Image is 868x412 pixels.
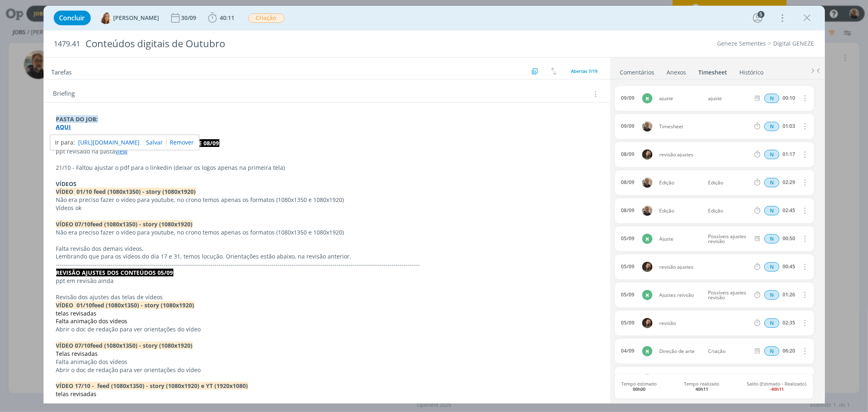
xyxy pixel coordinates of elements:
[621,320,634,326] div: 05/09
[54,39,81,48] span: 1479.41
[56,350,98,357] span: Telas revisadas
[684,381,720,392] span: Tempo realizado
[56,301,92,309] strong: VÍDEO 01/10
[621,292,634,298] div: 05/09
[44,6,825,403] div: dialog
[54,11,91,25] button: Concluir
[621,180,634,185] div: 08/09
[621,95,634,101] div: 09/09
[783,236,795,241] div: 00:50
[56,220,91,228] strong: VÍDEO 07/10
[56,366,597,374] p: Abrir o doc de redação para ver orientações do vídeo
[764,178,779,187] span: N
[698,65,728,77] a: Timesheet
[783,180,795,185] div: 02:29
[764,94,779,103] span: N
[656,265,753,270] span: revisão ajustes
[56,390,97,398] span: telas revisadas
[656,96,705,101] span: ajuste
[642,121,652,131] img: R
[114,15,160,21] span: [PERSON_NAME]
[116,147,128,155] a: view
[82,34,494,54] div: Conteúdos digitais de Outubro
[667,68,687,77] div: Anexos
[656,208,705,213] span: Edição
[56,188,196,195] strong: VÍDEO 01/10 feed (1080x1350) - story (1080x1920)
[181,15,198,21] div: 30/09
[705,96,752,101] span: ajuste
[52,66,72,76] span: Tarefas
[571,68,598,74] span: Abertas 7/19
[783,208,795,213] div: 02:45
[642,262,652,272] img: J
[56,269,173,276] strong: REVISÃO AJUSTES DOS CONTEÚDOS 05/09
[764,262,779,272] div: Horas normais
[656,293,705,298] span: Ajustes reivsão
[764,346,779,356] span: N
[56,293,597,301] p: Revisão dos ajustes das telas de vídeos
[56,277,597,285] p: ppt em revisão ainda
[764,178,779,187] div: Horas normais
[551,68,557,75] img: arrow-down-up.svg
[56,317,128,325] span: Falta animação dos vídeos
[705,349,752,354] span: Criação
[656,180,705,185] span: Edição
[56,123,71,131] a: AQUI
[764,206,779,215] div: Horas normais
[59,15,85,21] span: Concluir
[656,321,753,326] span: revisão
[656,349,705,354] span: Direção de arte
[758,11,765,18] div: 5
[56,342,91,349] strong: VÍDEO 07/10
[621,236,634,241] div: 05/09
[764,346,779,356] div: Horas normais
[621,151,634,157] div: 08/09
[53,89,75,99] span: Briefing
[642,318,652,328] img: J
[56,252,597,261] p: Lembrando que para os vídeos do dia 17 e 31, temos locução. Orientações estão abaixo, na revisão ...
[705,180,752,185] span: Edição
[621,348,634,354] div: 04/09
[56,228,597,237] p: Não era preciso fazer o vídeo para youtube, no crono temos apenas os formatos (1080x1350 e 1080x1...
[783,95,795,101] div: 00:10
[620,65,655,77] a: Comentários
[56,147,597,156] p: ppt revisado na pasta
[91,342,193,349] strong: feed (1080x1350) - story (1080x1920)
[656,124,753,129] span: Timesheet
[764,234,779,243] div: Horas normais
[764,290,779,300] div: Horas normais
[764,94,779,103] div: Horas normais
[764,122,779,131] span: N
[764,262,779,272] span: N
[56,358,597,366] p: Falta animação dos vídeos
[705,290,752,300] span: Possíveis ajustes revisão
[100,12,112,24] img: V
[56,261,597,269] p: -------------------------------------------------------------------------------------------------...
[621,123,634,129] div: 09/09
[770,386,784,392] b: -40h11
[642,374,652,384] div: M
[783,123,795,129] div: 01:03
[739,65,764,77] a: Histórico
[56,180,77,188] strong: VÍDEOS
[56,196,597,204] p: Não era preciso fazer o vídeo para youtube, no crono temos apenas os formatos (1080x1350 e 1080x1...
[56,204,597,212] p: Vídeos ok
[642,234,652,244] div: M
[656,237,705,241] span: Ajuste
[642,178,652,188] img: R
[100,12,160,24] button: V[PERSON_NAME]
[705,208,752,213] span: Edição
[642,346,652,356] div: M
[783,151,795,157] div: 01:17
[248,13,285,23] button: Criação
[642,206,652,216] img: R
[621,208,634,213] div: 08/09
[56,382,248,390] strong: VÍDEO 17/10 - feed (1080x1350) - story (1080x1920) e YT (1920x1080)
[56,309,97,317] span: telas revisadas
[764,150,779,159] span: N
[747,381,807,392] span: Saldo (Estimado - Realizado)
[220,14,235,22] span: 40:11
[656,152,753,157] span: revisão ajustes
[764,122,779,131] div: Horas normais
